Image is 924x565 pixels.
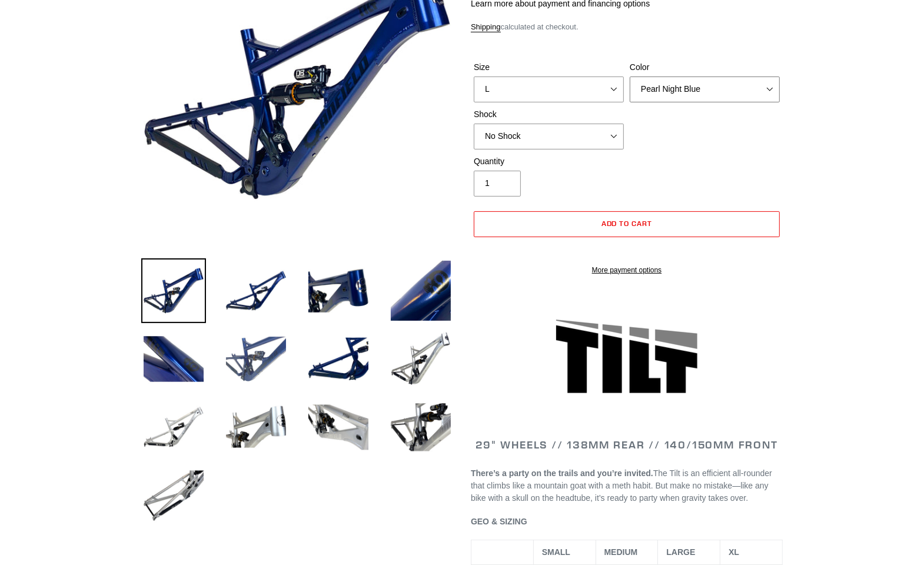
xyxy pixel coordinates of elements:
img: Load image into Gallery viewer, TILT - Frameset [224,258,288,323]
span: LARGE [666,547,695,557]
img: Load image into Gallery viewer, TILT - Frameset [141,327,206,391]
img: Load image into Gallery viewer, TILT - Frameset [388,327,453,391]
img: Load image into Gallery viewer, TILT - Frameset [141,463,206,528]
label: Quantity [474,155,624,168]
img: Load image into Gallery viewer, TILT - Frameset [388,258,453,323]
img: Load image into Gallery viewer, TILT - Frameset [224,327,288,391]
img: Load image into Gallery viewer, TILT - Frameset [306,258,371,323]
a: More payment options [474,265,780,275]
label: Shock [474,108,624,121]
button: Add to cart [474,211,780,237]
b: There’s a party on the trails and you’re invited. [471,468,653,478]
span: MEDIUM [604,547,638,557]
span: XL [729,547,739,557]
label: Color [630,61,780,74]
img: Load image into Gallery viewer, TILT - Frameset [306,327,371,391]
img: Load image into Gallery viewer, TILT - Frameset [141,258,206,323]
a: Shipping [471,22,501,32]
span: SMALL [542,547,570,557]
span: Add to cart [601,219,653,228]
span: The Tilt is an efficient all-rounder that climbs like a mountain goat with a meth habit. But make... [471,468,772,503]
img: Load image into Gallery viewer, TILT - Frameset [306,395,371,460]
img: Load image into Gallery viewer, TILT - Frameset [388,395,453,460]
span: GEO & SIZING [471,517,527,526]
img: Load image into Gallery viewer, TILT - Frameset [224,395,288,460]
div: calculated at checkout. [471,21,783,33]
span: 29" WHEELS // 138mm REAR // 140/150mm FRONT [476,438,777,451]
img: Load image into Gallery viewer, TILT - Frameset [141,395,206,460]
label: Size [474,61,624,74]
